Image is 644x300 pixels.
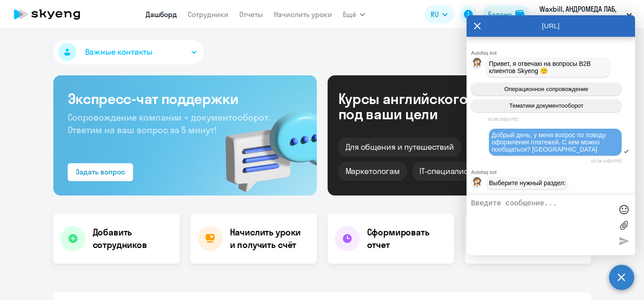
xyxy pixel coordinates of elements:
[540,4,623,25] p: Waxbill, АНДРОМЕДА ЛАБ, ООО
[412,162,489,181] div: IT-специалистам
[93,226,173,251] h4: Добавить сотрудников
[488,9,512,20] div: Баланс
[431,9,439,20] span: RU
[68,112,270,135] span: Сопровождение компании + документооборот. Ответим на ваш вопрос за 5 минут!
[424,5,454,23] button: RU
[343,9,356,20] span: Ещё
[239,10,263,19] a: Отчеты
[509,102,583,109] span: Тематики документооборот
[53,39,204,65] button: Важные контакты
[515,10,524,19] img: balance
[483,5,530,23] button: Балансbalance
[471,170,635,175] div: Autofaq bot
[85,46,152,58] span: Важные контакты
[535,4,636,25] button: Waxbill, АНДРОМЕДА ЛАБ, ООО
[489,60,592,74] span: Привет, я отвечаю на вопросы B2B клиентов Skyeng 🙂
[343,5,365,23] button: Ещё
[338,91,492,122] div: Курсы английского под ваши цели
[471,58,483,71] img: bot avatar
[504,86,588,92] span: Операционное сопровождение
[367,226,447,251] h4: Сформировать отчет
[471,99,622,112] button: Тематики документооборот
[617,218,631,232] label: Лимит 10 файлов
[274,10,332,19] a: Начислить уроки
[188,10,229,19] a: Сотрудники
[471,50,635,56] div: Autofaq bot
[487,117,518,122] time: 10:38:23[DATE]
[68,90,303,108] h3: Экспресс-чат поддержки
[492,131,608,153] span: Добрый день, у меня вопрос по поводу оформления платежей. С кем можно пообщаться? [GEOGRAPHIC_DATA]
[471,83,622,96] button: Операционное сопровождение
[338,162,407,181] div: Маркетологам
[212,95,317,196] img: bg-img
[76,166,125,177] div: Задать вопрос
[230,226,308,251] h4: Начислить уроки и получить счёт
[471,177,483,190] img: bot avatar
[338,138,462,157] div: Для общения и путешествий
[489,179,566,187] span: Выберите нужный раздел:
[68,163,133,181] button: Задать вопрос
[146,10,177,19] a: Дашборд
[591,158,622,163] time: 10:39:14[DATE]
